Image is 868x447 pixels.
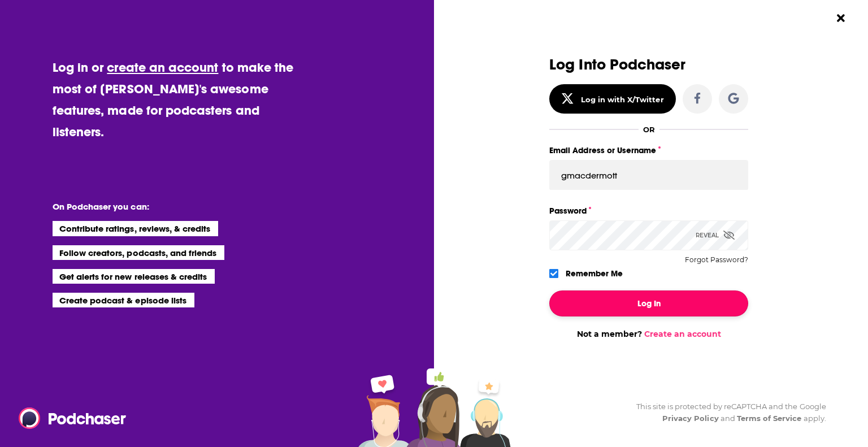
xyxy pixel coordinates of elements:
input: Email Address or Username [549,160,748,190]
button: Forgot Password? [685,256,748,264]
a: Privacy Policy [662,414,719,423]
label: Password [549,203,748,218]
a: Terms of Service [737,414,802,423]
div: Reveal [696,220,735,250]
label: Email Address or Username [549,143,748,158]
li: Get alerts for new releases & credits [53,269,215,284]
img: Podchaser - Follow, Share and Rate Podcasts [19,407,127,429]
div: This site is protected by reCAPTCHA and the Google and apply. [627,401,826,424]
label: Remember Me [566,266,623,281]
div: Not a member? [549,329,748,339]
a: create an account [107,59,218,75]
button: Close Button [830,7,852,29]
button: Log In [549,290,748,316]
li: Follow creators, podcasts, and friends [53,245,225,260]
li: Create podcast & episode lists [53,293,194,307]
h3: Log Into Podchaser [549,57,748,73]
li: On Podchaser you can: [53,201,279,212]
button: Log in with X/Twitter [549,84,676,114]
a: Podchaser - Follow, Share and Rate Podcasts [19,407,118,429]
li: Contribute ratings, reviews, & credits [53,221,219,236]
div: Log in with X/Twitter [581,95,664,104]
a: Create an account [644,329,721,339]
div: OR [643,125,655,134]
